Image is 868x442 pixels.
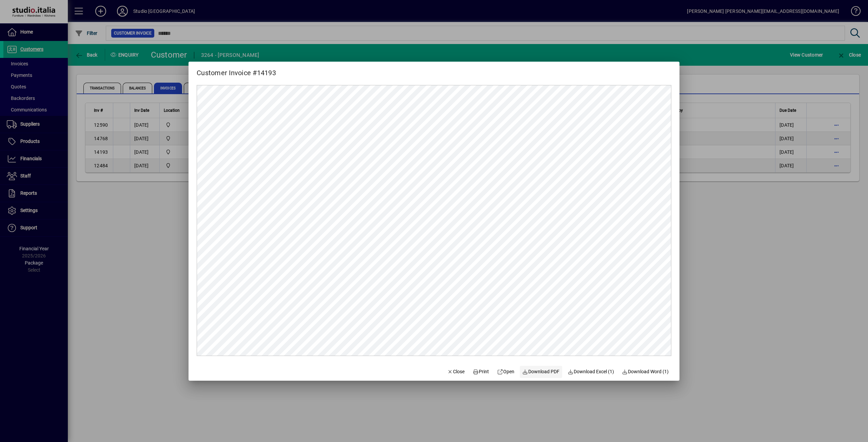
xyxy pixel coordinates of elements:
[568,368,614,375] span: Download Excel (1)
[565,366,617,378] button: Download Excel (1)
[520,366,563,378] a: Download PDF
[494,366,517,378] a: Open
[497,368,514,375] span: Open
[445,366,468,378] button: Close
[622,368,669,375] span: Download Word (1)
[522,368,560,375] span: Download PDF
[619,366,672,378] button: Download Word (1)
[189,62,284,78] h2: Customer Invoice #14193
[470,366,492,378] button: Print
[473,368,489,375] span: Print
[447,368,465,375] span: Close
